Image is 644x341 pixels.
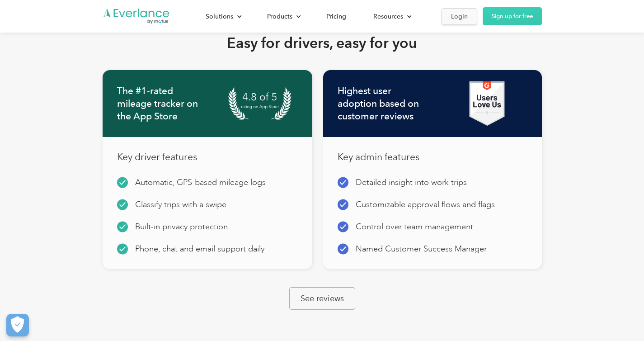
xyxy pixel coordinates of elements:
[117,152,197,162] p: Key driver features
[66,54,112,73] input: Submit
[206,11,233,22] div: Solutions
[6,314,29,336] button: Cookies Settings
[103,8,170,25] a: Go to homepage
[117,74,200,133] h3: The #1-rated mileage tracker on the App Store
[373,11,403,22] div: Resources
[356,243,487,254] p: Named Customer Success Manager
[135,177,266,188] p: Automatic, GPS-based mileage logs
[103,70,312,269] a: The #1-rated mileage tracker on the App StoreKey driver featuresAutomatic, GPS-based mileage logs...
[135,199,226,210] p: Classify trips with a swipe
[451,11,468,22] div: Login
[483,7,542,25] a: Sign up for free
[301,293,344,304] div: See reviews
[356,177,467,188] p: Detailed insight into work trips
[323,70,542,269] a: Highest user adoption based on customer reviewsKey admin featuresDetailed insight into work trips...
[197,9,249,24] div: Solutions
[289,287,355,310] a: See reviews
[356,221,473,232] p: Control over team management
[442,8,477,25] a: Login
[267,11,292,22] div: Products
[258,9,308,24] div: Products
[326,11,346,22] div: Pricing
[338,74,425,133] h3: Highest user adoption based on customer reviews
[356,199,495,210] p: Customizable approval flows and flags
[338,152,419,162] p: Key admin features
[227,34,417,52] h2: Easy for drivers, easy for you
[135,243,264,254] p: Phone, chat and email support daily
[364,9,419,24] div: Resources
[317,9,355,24] a: Pricing
[135,221,228,232] p: Built-in privacy protection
